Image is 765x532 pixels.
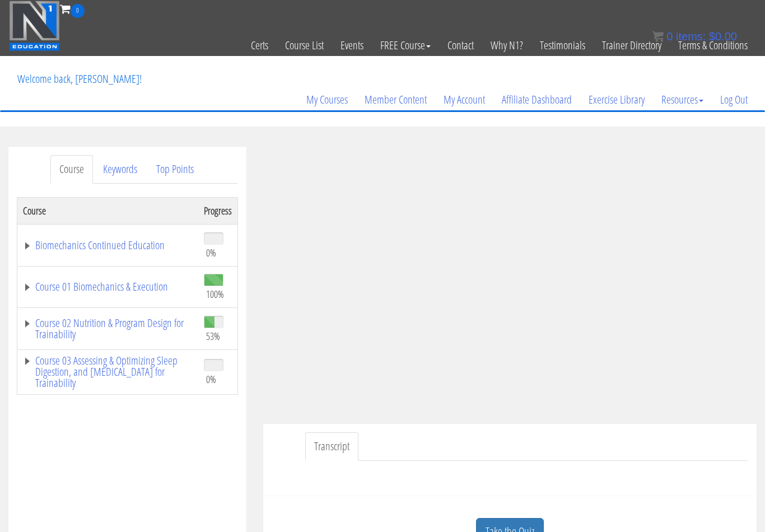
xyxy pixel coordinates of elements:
a: Certs [242,18,277,73]
th: Progress [198,197,238,224]
p: Welcome back, [PERSON_NAME]! [9,57,150,101]
a: 0 [60,1,85,16]
a: Member Content [356,73,435,127]
a: Course [50,155,93,184]
span: 0% [206,246,216,259]
a: Trainer Directory [594,18,670,73]
a: Biomechanics Continued Education [23,240,193,251]
span: 53% [206,330,220,342]
a: Terms & Conditions [670,18,756,73]
a: My Courses [298,73,356,127]
a: Affiliate Dashboard [493,73,580,127]
span: 0 [666,30,673,43]
bdi: 0.00 [709,30,737,43]
a: Course List [277,18,332,73]
span: 0% [206,373,216,385]
a: Top Points [147,155,203,184]
img: icon11.png [652,31,664,42]
a: Why N1? [482,18,531,73]
a: Keywords [94,155,146,184]
a: Contact [439,18,482,73]
a: Transcript [305,432,358,461]
span: items: [676,30,706,43]
span: 100% [206,288,224,300]
a: Course 01 Biomechanics & Execution [23,281,193,292]
a: Exercise Library [580,73,653,127]
a: My Account [435,73,493,127]
a: Course 03 Assessing & Optimizing Sleep Digestion, and [MEDICAL_DATA] for Trainability [23,355,193,389]
a: Testimonials [531,18,594,73]
a: Resources [653,73,712,127]
th: Course [17,197,199,224]
a: Events [332,18,372,73]
img: n1-education [9,1,60,51]
span: 0 [71,4,85,18]
a: Course 02 Nutrition & Program Design for Trainability [23,318,193,340]
a: Log Out [712,73,756,127]
a: FREE Course [372,18,439,73]
span: $ [709,30,715,43]
a: 0 items: $0.00 [652,30,737,43]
